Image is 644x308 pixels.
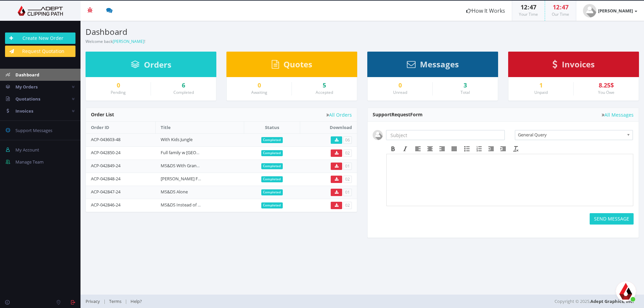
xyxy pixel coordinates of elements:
[579,82,634,89] div: 8.25$
[407,63,459,69] a: Messages
[424,144,436,153] div: Align center
[161,136,193,142] a: With Kids Jungle
[15,159,44,165] span: Manage Team
[583,4,596,17] img: user_default.jpg
[161,176,209,182] a: [PERSON_NAME] Family
[598,89,614,95] small: You Owe
[127,298,145,304] a: Help?
[156,82,211,89] a: 6
[448,144,460,153] div: Justify
[161,189,188,195] a: MS&DS Alone
[261,176,283,182] span: Completed
[473,144,485,153] div: Numbered list
[91,82,146,89] a: 0
[161,202,208,208] a: MS&DS Instead of Bride
[562,59,595,70] span: Invoices
[602,112,634,117] a: All Messages
[399,144,411,153] div: Italic
[393,89,407,95] small: Unread
[461,144,473,153] div: Bullet list
[552,11,569,17] small: Our Time
[91,149,120,156] a: ACP-042850-24
[562,3,569,11] span: 47
[412,144,424,153] div: Align left
[113,39,144,44] a: [PERSON_NAME]
[232,82,286,89] a: 0
[485,144,497,153] div: Decrease indent
[15,108,33,114] span: Invoices
[590,213,634,225] button: SEND MESSAGE
[527,3,530,11] span: :
[86,27,357,36] h3: Dashboard
[86,298,103,304] a: Privacy
[553,3,559,11] span: 12
[316,89,333,95] small: Accepted
[111,89,126,95] small: Pending
[510,144,522,153] div: Clear formatting
[261,189,283,195] span: Completed
[5,33,75,44] a: Create New Order
[386,130,505,140] input: Subject
[156,122,244,133] th: Title
[91,202,120,208] a: ACP-042846-24
[261,150,283,156] span: Completed
[91,176,120,182] a: ACP-042848-24
[297,82,352,89] a: 5
[518,130,624,139] span: General Query
[91,163,120,169] a: ACP-042849-24
[244,122,300,133] th: Status
[598,8,633,14] strong: [PERSON_NAME]
[534,89,548,95] small: Unpaid
[15,147,39,153] span: My Account
[576,1,644,21] a: [PERSON_NAME]
[461,89,470,95] small: Total
[272,63,312,69] a: Quotes
[590,298,634,304] a: Adept Graphics, Inc.
[460,1,512,21] a: How It Works
[261,202,283,208] span: Completed
[173,89,194,95] small: Completed
[391,111,410,118] span: Request
[15,96,40,102] span: Quotations
[300,122,357,133] th: Download
[326,112,352,117] a: All Orders
[251,89,267,95] small: Awaiting
[552,63,595,69] a: Invoices
[86,122,156,133] th: Order ID
[519,11,538,17] small: Your Time
[554,298,634,305] span: Copyright © 2025,
[91,189,120,195] a: ACP-042847-24
[420,59,459,70] span: Messages
[91,111,114,118] span: Order List
[521,3,527,11] span: 12
[373,82,427,89] a: 0
[283,59,312,70] span: Quotes
[436,144,448,153] div: Align right
[616,281,636,301] div: פתח צ'אט
[161,149,228,156] a: Full family w [GEOGRAPHIC_DATA]
[5,46,75,57] a: Request Quotation
[387,154,633,206] iframe: Rich Text Area. Press ALT-F9 for menu. Press ALT-F10 for toolbar. Press ALT-0 for help
[387,144,399,153] div: Bold
[373,111,423,118] span: Support Form
[514,82,568,89] a: 1
[261,137,283,143] span: Completed
[438,82,493,89] div: 3
[497,144,509,153] div: Increase indent
[144,59,171,70] span: Orders
[373,130,383,140] img: user_default.jpg
[91,136,120,142] a: ACP-043603-48
[86,295,454,308] div: | |
[15,84,38,90] span: My Orders
[5,6,75,16] img: Adept Graphics
[559,3,562,11] span: :
[15,72,39,78] span: Dashboard
[261,163,283,169] span: Completed
[86,39,145,44] small: Welcome back !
